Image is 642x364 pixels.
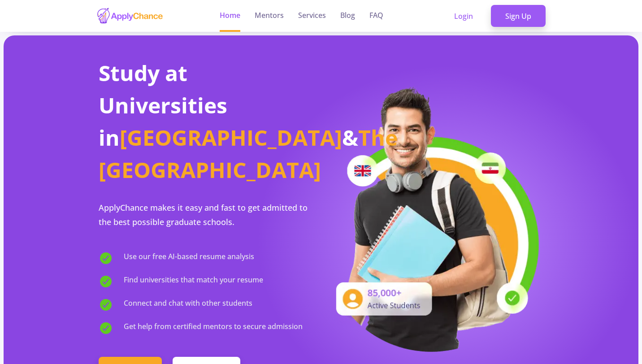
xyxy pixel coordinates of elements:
span: & [342,123,358,152]
span: Find universities that match your resume [124,274,263,289]
span: ApplyChance makes it easy and fast to get admitted to the best possible graduate schools. [99,202,308,227]
span: Study at Universities in [99,58,227,152]
span: Connect and chat with other students [124,298,252,312]
img: applicant [322,84,542,352]
a: Sign Up [491,5,546,27]
a: Login [440,5,487,27]
span: Use our free AI-based resume analysis [124,251,254,265]
img: applychance logo [96,7,164,25]
span: Get help from certified mentors to secure admission [124,321,303,335]
span: [GEOGRAPHIC_DATA] [120,123,342,152]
